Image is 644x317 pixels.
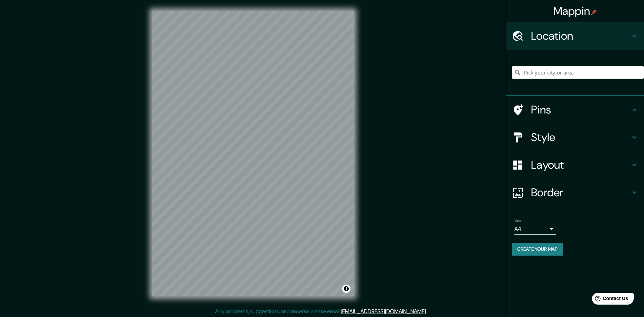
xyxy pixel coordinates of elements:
[506,151,644,179] div: Layout
[341,308,426,315] a: [EMAIL_ADDRESS][DOMAIN_NAME]
[553,4,597,18] h4: Mappin
[342,285,350,293] button: Toggle attribution
[152,11,354,296] canvas: Map
[512,66,644,79] input: Pick your city or area
[531,103,630,117] h4: Pins
[427,307,428,316] div: .
[506,22,644,50] div: Location
[531,186,630,199] h4: Border
[506,179,644,206] div: Border
[506,96,644,123] div: Pins
[531,158,630,172] h4: Layout
[512,243,563,256] button: Create your map
[591,9,597,15] img: pin-icon.png
[514,224,556,235] div: A4
[506,123,644,151] div: Style
[514,218,522,224] label: Size
[428,307,429,316] div: .
[215,307,427,316] p: Any problems, suggestions, or concerns please email .
[531,130,630,144] h4: Style
[531,29,630,43] h4: Location
[583,290,636,309] iframe: Help widget launcher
